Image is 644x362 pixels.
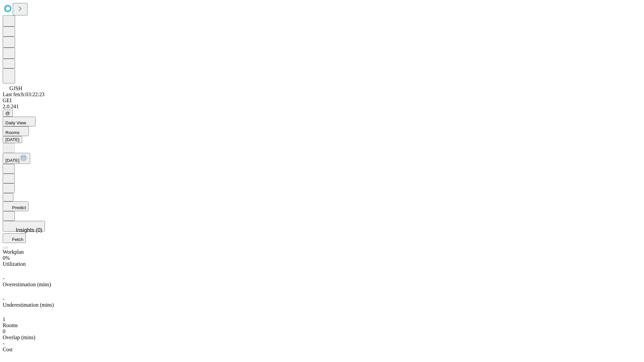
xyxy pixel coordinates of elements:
[3,110,13,117] button: @
[3,328,5,334] span: 0
[3,98,641,104] div: GEI
[3,249,24,255] span: Workplan
[3,153,30,164] button: [DATE]
[16,227,42,233] span: Insights (0)
[3,136,22,143] button: [DATE]
[3,341,4,346] span: -
[3,92,45,97] span: Last fetch: 03:22:23
[3,302,54,308] span: Underestimation (mins)
[3,347,12,352] span: Cost
[3,201,29,211] button: Predict
[3,117,36,126] button: Daily View
[5,130,19,135] span: Rooms
[3,221,45,232] button: Insights (0)
[3,255,10,261] span: 0%
[5,120,26,125] span: Daily View
[9,85,22,91] span: GJSH
[3,322,18,328] span: Rooms
[5,158,19,163] span: [DATE]
[3,104,641,110] div: 2.0.241
[3,335,35,340] span: Overlap (mins)
[3,296,4,302] span: -
[3,282,51,287] span: Overestimation (mins)
[5,111,10,116] span: @
[3,233,26,243] button: Fetch
[3,126,29,136] button: Rooms
[3,316,5,322] span: 1
[3,276,4,281] span: -
[3,261,25,267] span: Utilization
